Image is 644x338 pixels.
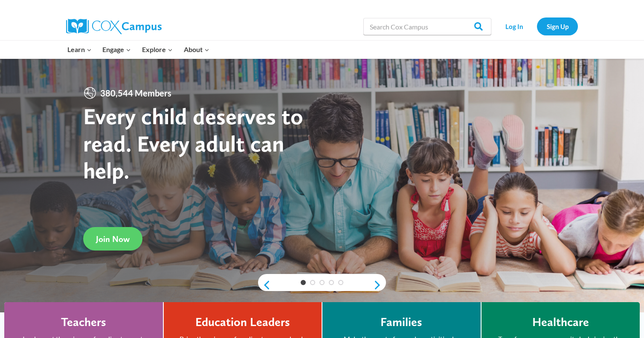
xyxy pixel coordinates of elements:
[363,18,491,35] input: Search Cox Campus
[338,280,343,285] a: 5
[532,315,589,329] h4: Healthcare
[258,277,386,294] div: content slider buttons
[97,86,175,100] span: 380,544 Members
[195,315,290,329] h4: Education Leaders
[61,315,106,329] h4: Teachers
[380,315,422,329] h4: Families
[319,280,325,285] a: 3
[184,44,209,55] span: About
[310,280,315,285] a: 2
[329,280,334,285] a: 4
[373,280,386,290] a: next
[83,102,303,184] strong: Every child deserves to read. Every adult can help.
[66,19,162,34] img: Cox Campus
[496,17,533,35] a: Log In
[258,280,271,290] a: previous
[96,234,130,244] span: Join Now
[62,41,215,58] nav: Primary Navigation
[83,227,142,251] a: Join Now
[496,17,578,35] nav: Secondary Navigation
[301,280,306,285] a: 1
[102,44,131,55] span: Engage
[67,44,92,55] span: Learn
[142,44,173,55] span: Explore
[537,17,578,35] a: Sign Up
